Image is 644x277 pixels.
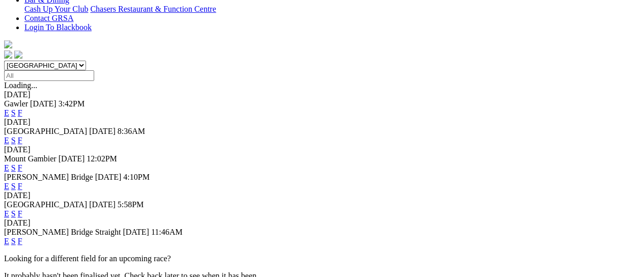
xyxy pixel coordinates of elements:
[87,154,117,163] span: 12:02PM
[95,173,122,181] span: [DATE]
[24,23,92,32] a: Login To Blackbook
[123,173,150,181] span: 4:10PM
[11,163,16,172] a: S
[11,182,16,190] a: S
[18,108,22,117] a: F
[24,14,73,22] a: Contact GRSA
[4,145,640,154] div: [DATE]
[11,108,16,117] a: S
[123,228,149,236] span: [DATE]
[4,209,9,218] a: E
[89,127,116,135] span: [DATE]
[18,163,22,172] a: F
[4,254,640,263] p: Looking for a different field for an upcoming race?
[18,136,22,145] a: F
[4,173,93,181] span: [PERSON_NAME] Bridge
[11,209,16,218] a: S
[90,5,216,13] a: Chasers Restaurant & Function Centre
[4,136,9,145] a: E
[118,127,145,135] span: 8:36AM
[4,237,9,245] a: E
[4,191,640,200] div: [DATE]
[4,99,28,108] span: Gawler
[4,90,640,99] div: [DATE]
[4,50,12,59] img: facebook.svg
[18,209,22,218] a: F
[4,40,12,48] img: logo-grsa-white.png
[59,154,85,163] span: [DATE]
[89,200,116,209] span: [DATE]
[4,218,640,228] div: [DATE]
[4,228,121,236] span: [PERSON_NAME] Bridge Straight
[4,127,87,135] span: [GEOGRAPHIC_DATA]
[24,5,88,13] a: Cash Up Your Club
[14,50,22,59] img: twitter.svg
[4,118,640,127] div: [DATE]
[18,182,22,190] a: F
[4,154,57,163] span: Mount Gambier
[4,200,87,209] span: [GEOGRAPHIC_DATA]
[59,99,85,108] span: 3:42PM
[4,108,9,117] a: E
[4,182,9,190] a: E
[4,163,9,172] a: E
[151,228,183,236] span: 11:46AM
[4,81,37,90] span: Loading...
[30,99,57,108] span: [DATE]
[18,237,22,245] a: F
[11,136,16,145] a: S
[4,70,94,81] input: Select date
[11,237,16,245] a: S
[24,5,640,14] div: Bar & Dining
[118,200,144,209] span: 5:58PM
